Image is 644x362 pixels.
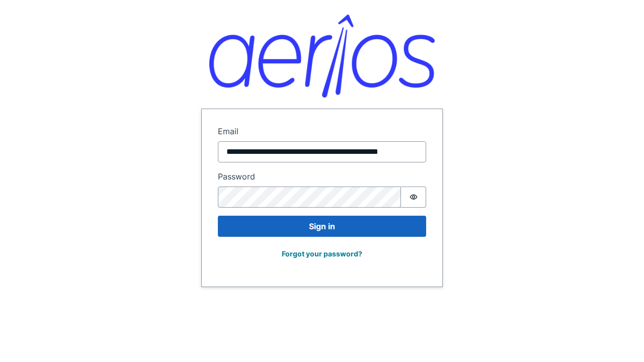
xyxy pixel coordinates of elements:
[275,245,369,262] button: Forgot your password?
[218,125,426,137] label: Email
[218,170,426,183] label: Password
[218,216,426,237] button: Sign in
[209,15,435,98] img: Aerios logo
[401,187,426,208] button: Show password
